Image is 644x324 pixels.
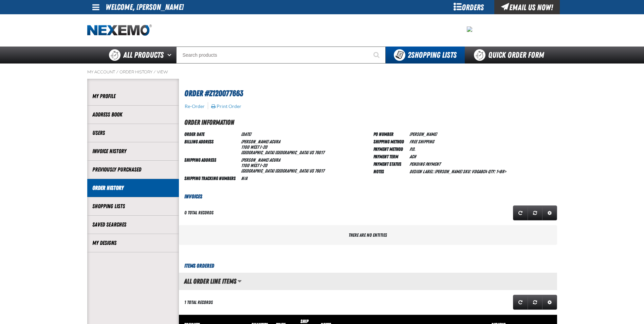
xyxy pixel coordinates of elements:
a: Refresh grid action [513,205,528,220]
span: [PERSON_NAME] Acura [241,157,280,163]
td: Payment Term [373,152,407,160]
td: Payment Method [373,145,407,152]
td: Shipping Tracking Numbers [184,174,238,182]
td: Shipping Method [373,138,407,145]
a: Address Book [92,111,174,119]
strong: 2 [408,50,411,60]
span: [DATE] [241,131,251,137]
h2: Order Information [184,117,557,127]
span: 1100 West I-20 [241,144,267,150]
a: Reset grid action [528,205,542,220]
a: Quick Order Form [465,47,557,64]
td: Payment Status [373,160,407,167]
bdo: 76017 [315,168,324,174]
span: / [153,69,156,75]
a: Order History [92,184,174,192]
bdo: 76017 [315,150,324,155]
span: [GEOGRAPHIC_DATA] [275,150,308,155]
button: You have 2 Shopping Lists. Open to view details [386,47,465,64]
a: My Designs [92,239,174,247]
span: / [116,69,118,75]
td: Shipping Address [184,156,238,174]
a: Expand or Collapse Grid Settings [542,205,557,220]
a: Order History [119,69,152,75]
a: My Profile [92,92,174,100]
a: Saved Searches [92,221,174,229]
span: US [309,168,314,174]
a: Users [92,129,174,137]
td: Notes [373,167,407,175]
span: Shopping Lists [408,50,457,60]
span: Free Shipping [409,139,434,144]
span: All Products [123,49,164,61]
a: Invoice History [92,147,174,155]
span: 1100 West I-20 [241,163,267,168]
span: Order #Z120077663 [184,89,243,98]
a: Expand or Collapse Grid Settings [542,295,557,310]
a: Previously Purchased [92,166,174,174]
span: [PERSON_NAME] Acura [241,139,280,144]
nav: Breadcrumbs [87,69,557,75]
span: US [309,150,314,155]
a: View [157,69,168,75]
span: ACH [409,154,416,159]
a: My Account [87,69,115,75]
button: Start Searching [369,47,386,64]
span: [PERSON_NAME] [409,131,437,137]
span: P.O. [409,146,415,152]
a: Refresh grid action [513,295,528,310]
h3: Items Ordered [179,262,557,270]
td: PO Number [373,130,407,138]
button: Re-Order [184,103,205,109]
h3: Invoices [179,193,557,201]
input: Search [176,47,386,64]
td: Billing Address [184,138,238,156]
span: Pending payment [409,161,440,167]
td: Order Date [184,130,238,138]
div: 1 total records [184,299,213,306]
a: Shopping Lists [92,202,174,210]
h2: All Order Line Items [179,277,236,285]
span: [GEOGRAPHIC_DATA] [275,168,308,174]
span: N/A [241,176,247,181]
button: Manage grid views. Current view is All Order Line Items [237,275,242,287]
a: Reset grid action [528,295,542,310]
span: Design Label: [PERSON_NAME] Sku: VDGABC4 Qty: 1<br> [409,169,507,174]
span: There are no entities [349,232,387,238]
span: [GEOGRAPHIC_DATA] [241,168,274,174]
button: Open All Products pages [165,47,176,64]
div: 0 total records [184,210,214,216]
a: Home [87,24,152,36]
img: 08cb5c772975e007c414e40fb9967a9c.jpeg [467,26,472,32]
button: Print Order [211,103,242,109]
img: Nexemo logo [87,24,152,36]
span: [GEOGRAPHIC_DATA] [241,150,274,155]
